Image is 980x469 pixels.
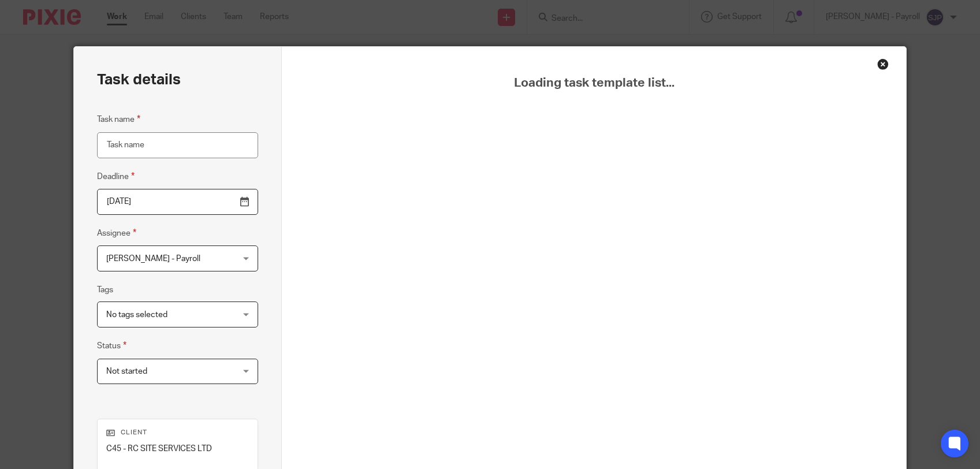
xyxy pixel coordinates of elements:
[106,311,167,319] span: No tags selected
[106,255,200,263] span: [PERSON_NAME] - Payroll
[97,284,113,296] label: Tags
[106,428,249,437] p: Client
[97,189,258,215] input: Pick a date
[97,113,140,126] label: Task name
[877,58,889,70] div: Close this dialog window
[311,76,877,91] span: Loading task template list...
[97,132,258,158] input: Task name
[97,170,135,183] label: Deadline
[106,367,147,375] span: Not started
[97,70,181,90] h2: Task details
[97,226,136,240] label: Assignee
[106,443,249,455] p: C45 - RC SITE SERVICES LTD
[97,339,126,352] label: Status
